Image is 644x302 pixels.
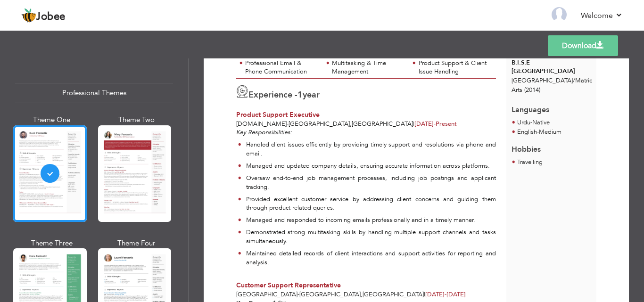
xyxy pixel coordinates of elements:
[289,120,350,128] span: [GEOGRAPHIC_DATA]
[530,118,532,127] span: -
[581,10,623,21] a: Welcome
[21,8,66,23] a: Jobee
[517,128,537,136] span: English
[100,115,173,125] div: Theme Two
[246,228,496,245] p: Demonstrated strong multitasking skills by handling multiple support channels and tasks simultane...
[236,290,297,299] span: [GEOGRAPHIC_DATA]
[512,98,549,115] span: Languages
[246,249,496,267] p: Maintained detailed records of client interactions and support activities for reporting and analy...
[445,290,446,299] span: -
[100,238,173,248] div: Theme Four
[21,8,36,23] img: jobee.io
[299,290,361,299] span: [GEOGRAPHIC_DATA]
[414,120,457,128] span: Present
[246,216,496,225] p: Managed and responded to incoming emails professionally and in a timely manner.
[552,7,567,22] img: Profile Img
[246,162,496,171] p: Managed and updated company details, ensuring accurate information across platforms.
[350,120,352,128] span: ,
[15,238,89,248] div: Theme Three
[419,59,491,76] div: Product Support & Client Issue Handling
[517,118,530,127] span: Urdu
[297,89,320,101] label: year
[287,120,289,128] span: -
[297,290,299,299] span: -
[517,118,550,128] li: Native
[297,89,303,101] span: 1
[512,76,592,85] span: [GEOGRAPHIC_DATA] Matric
[15,83,173,103] div: Professional Themes
[36,12,66,22] span: Jobee
[246,140,496,158] p: Handled client issues efficiently by providing timely support and resolutions via phone and email.
[236,110,320,119] span: Product Support Executive
[246,195,496,212] p: Provided excellent customer service by addressing client concerns and guiding them through produc...
[517,158,543,166] span: Travelling
[414,120,436,128] span: [DATE]
[573,76,575,85] span: /
[524,86,540,94] span: (2014)
[512,86,522,94] span: Arts
[363,290,424,299] span: [GEOGRAPHIC_DATA]
[434,120,436,128] span: -
[245,59,317,76] div: Professional Email & Phone Communication
[548,35,618,56] a: Download
[512,58,591,76] div: B.I.S.E [GEOGRAPHIC_DATA]
[15,115,89,125] div: Theme One
[236,281,341,290] span: Customer Support Representative
[517,128,561,137] li: Medium
[236,120,287,128] span: [DOMAIN_NAME]
[512,144,541,155] span: Hobbies
[425,290,446,299] span: [DATE]
[236,128,292,137] em: Key Responsibilities:
[413,120,414,128] span: |
[425,290,466,299] span: [DATE]
[361,290,363,299] span: ,
[246,174,496,191] p: Oversaw end-to-end job management processes, including job postings and applicant tracking.
[352,120,413,128] span: [GEOGRAPHIC_DATA]
[332,59,404,76] div: Multitasking & Time Management
[248,89,297,101] span: Experience -
[424,290,425,299] span: |
[537,128,539,136] span: -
